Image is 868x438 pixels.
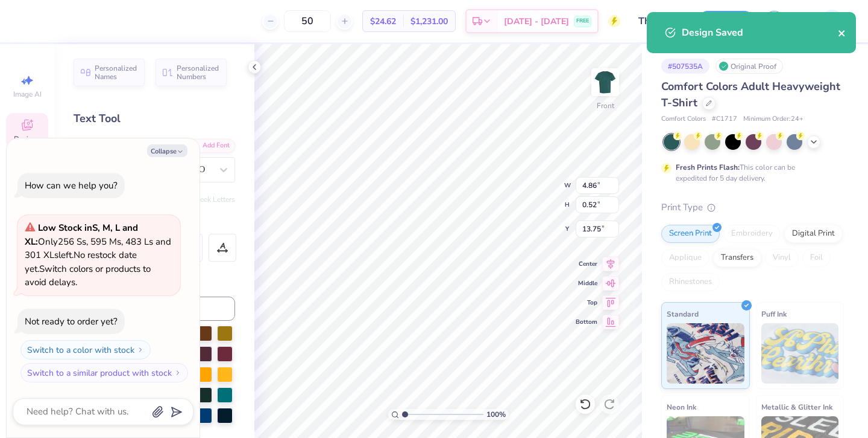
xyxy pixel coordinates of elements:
span: Standard [667,308,699,320]
input: Untitled Design [629,9,688,33]
div: Embroidery [723,225,781,243]
span: Personalized Numbers [177,64,219,81]
span: Comfort Colors [661,114,706,124]
div: Front [597,100,614,111]
div: Add Font [187,139,235,153]
div: Not ready to order yet? [25,315,118,327]
span: Comfort Colors Adult Heavyweight T-Shirt [661,79,840,110]
span: Center [576,260,597,268]
span: $1,231.00 [410,15,448,28]
span: # C1717 [712,114,737,124]
div: Screen Print [661,225,720,243]
div: Digital Print [784,225,843,243]
span: Neon Ink [667,401,696,413]
div: This color can be expedited for 5 day delivery. [676,162,824,184]
div: Design Saved [682,25,838,40]
span: Minimum Order: 24 + [743,114,804,124]
input: – – [284,10,331,32]
div: Text Tool [74,111,235,127]
span: [DATE] - [DATE] [504,15,569,28]
span: Puff Ink [761,308,787,320]
strong: Low Stock in S, M, L and XL : [25,222,138,248]
span: FREE [576,17,589,25]
span: Top [576,298,597,307]
div: Original Proof [715,59,783,74]
div: Foil [802,249,831,267]
img: Switch to a similar product with stock [174,369,181,376]
span: No restock date yet. [25,249,137,275]
strong: Fresh Prints Flash: [676,163,740,172]
button: Switch to a color with stock [20,340,151,359]
span: 100 % [486,409,506,420]
div: Vinyl [765,249,799,267]
span: Designs [14,134,40,144]
span: Bottom [576,318,597,326]
div: How can we help you? [25,179,118,192]
span: Personalized Names [95,64,137,81]
div: Print Type [661,201,844,214]
div: Applique [661,249,709,267]
span: Only 256 Ss, 595 Ms, 483 Ls and 301 XLs left. Switch colors or products to avoid delays. [25,222,171,288]
span: Metallic & Glitter Ink [761,401,832,413]
button: Switch to a similar product with stock [20,363,188,382]
img: Switch to a color with stock [137,346,144,353]
img: Puff Ink [761,323,839,384]
span: Middle [576,279,597,288]
button: Collapse [147,144,187,157]
span: Image AI [13,89,42,99]
div: Rhinestones [661,273,720,291]
span: $24.62 [370,15,396,28]
img: Standard [667,323,744,384]
button: close [838,25,846,40]
div: # 507535A [661,59,709,74]
div: Transfers [713,249,761,267]
img: Front [593,70,617,94]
